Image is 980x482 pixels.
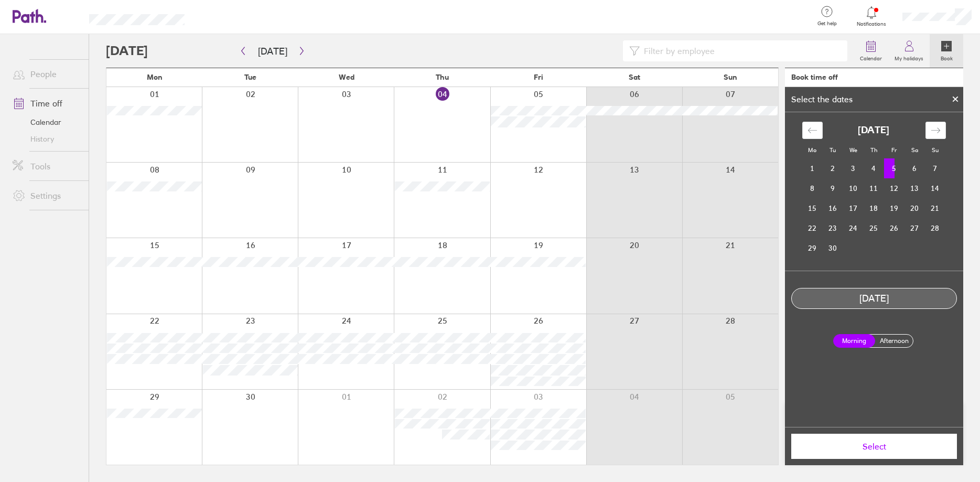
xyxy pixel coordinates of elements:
span: Sat [629,73,640,81]
td: Selected. Friday, September 5, 2025 [884,158,904,178]
div: Select the dates [785,94,859,104]
td: Monday, September 22, 2025 [802,218,823,238]
td: Thursday, September 18, 2025 [864,198,884,218]
td: Saturday, September 27, 2025 [904,218,925,238]
div: [DATE] [792,293,956,304]
td: Monday, September 1, 2025 [802,158,823,178]
a: Tools [4,156,89,177]
span: Fri [534,73,543,81]
td: Sunday, September 14, 2025 [925,178,945,198]
td: Wednesday, September 17, 2025 [843,198,864,218]
a: Time off [4,93,89,114]
div: Move forward to switch to the next month. [925,122,946,139]
td: Wednesday, September 10, 2025 [843,178,864,198]
label: My holidays [888,52,930,62]
td: Thursday, September 4, 2025 [864,158,884,178]
small: Th [870,146,877,154]
td: Wednesday, September 3, 2025 [843,158,864,178]
label: Morning [833,334,875,348]
td: Saturday, September 6, 2025 [904,158,925,178]
span: Tue [244,73,256,81]
td: Friday, September 19, 2025 [884,198,904,218]
td: Tuesday, September 30, 2025 [823,238,843,258]
small: Mo [808,146,816,154]
a: History [4,131,89,147]
td: Friday, September 26, 2025 [884,218,904,238]
div: Move backward to switch to the previous month. [802,122,823,139]
label: Calendar [854,52,888,62]
td: Monday, September 29, 2025 [802,238,823,258]
td: Tuesday, September 2, 2025 [823,158,843,178]
td: Friday, September 12, 2025 [884,178,904,198]
td: Wednesday, September 24, 2025 [843,218,864,238]
button: [DATE] [250,42,296,60]
span: Sun [724,73,737,81]
td: Saturday, September 13, 2025 [904,178,925,198]
a: Calendar [4,114,89,131]
a: My holidays [888,34,930,68]
strong: [DATE] [858,125,889,136]
td: Thursday, September 25, 2025 [864,218,884,238]
td: Sunday, September 21, 2025 [925,198,945,218]
a: People [4,63,89,84]
td: Tuesday, September 23, 2025 [823,218,843,238]
small: Tu [830,146,836,154]
button: Select [791,434,957,459]
small: We [849,146,857,154]
small: Sa [911,146,918,154]
td: Monday, September 15, 2025 [802,198,823,218]
td: Tuesday, September 16, 2025 [823,198,843,218]
span: Wed [339,73,354,81]
span: Thu [436,73,449,81]
small: Fr [891,146,897,154]
td: Sunday, September 28, 2025 [925,218,945,238]
div: Calendar [791,112,957,271]
td: Tuesday, September 9, 2025 [823,178,843,198]
input: Filter by employee [640,41,841,61]
a: Calendar [854,34,888,68]
span: Notifications [855,21,889,27]
div: Book time off [791,73,838,81]
td: Thursday, September 11, 2025 [864,178,884,198]
span: Mon [147,73,163,81]
span: Select [799,442,950,451]
a: Book [930,34,963,68]
td: Sunday, September 7, 2025 [925,158,945,178]
td: Saturday, September 20, 2025 [904,198,925,218]
a: Settings [4,185,89,206]
a: Notifications [855,5,889,27]
td: Monday, September 8, 2025 [802,178,823,198]
label: Afternoon [873,335,915,347]
label: Book [934,52,959,62]
span: Get help [810,20,844,27]
small: Su [932,146,939,154]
